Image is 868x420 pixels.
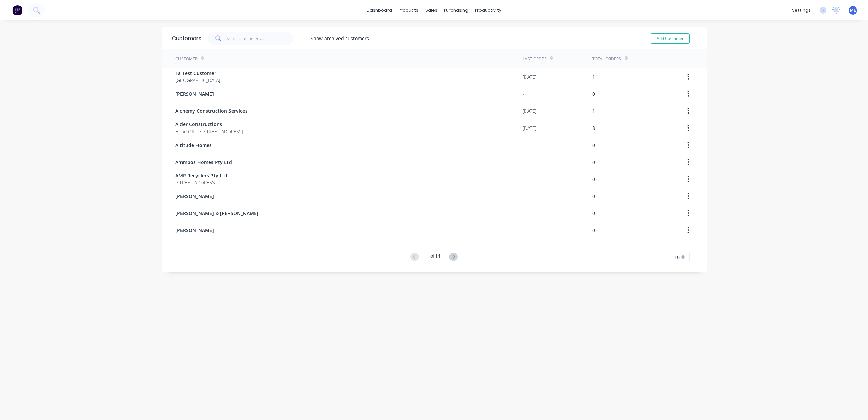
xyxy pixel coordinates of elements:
div: - [523,176,524,183]
span: [PERSON_NAME] & [PERSON_NAME] [175,210,258,217]
div: Last Order [523,56,547,62]
div: - [523,227,524,234]
div: 0 [592,141,595,149]
div: Customer [175,56,198,62]
div: - [523,159,524,166]
div: 8 [592,124,595,132]
span: [GEOGRAPHIC_DATA] [175,77,220,84]
span: 1a Test Customer [175,70,220,77]
img: Factory [12,5,22,15]
span: ME [850,7,856,13]
span: [STREET_ADDRESS] [175,179,227,186]
div: 1 of 14 [428,252,440,262]
div: productivity [472,5,505,15]
span: [PERSON_NAME] [175,90,214,97]
span: Alchemy Construction Services [175,107,248,115]
button: Add Customer [651,33,690,44]
span: Ammbos Homes Pty Ltd [175,159,232,166]
div: Customers [172,34,201,43]
div: - [523,193,524,200]
div: settings [789,5,814,15]
div: 0 [592,90,595,97]
div: - [523,90,524,97]
div: 1 [592,73,595,80]
span: [PERSON_NAME] [175,193,214,200]
div: Total Orders [592,56,621,62]
div: [DATE] [523,107,536,115]
a: dashboard [363,5,395,15]
div: purchasing [441,5,472,15]
span: AMR Recyclers Pty Ltd [175,172,227,179]
div: Show archived customers [311,35,369,42]
div: - [523,210,524,217]
span: Alder Constructions [175,121,243,128]
div: 0 [592,227,595,234]
div: - [523,141,524,149]
span: [PERSON_NAME] [175,227,214,234]
span: Altitude Homes [175,141,212,149]
div: sales [422,5,441,15]
div: [DATE] [523,73,536,80]
div: 0 [592,159,595,166]
span: Head Office [STREET_ADDRESS] [175,128,243,135]
div: 0 [592,193,595,200]
div: [DATE] [523,124,536,132]
input: Search customers... [227,32,293,45]
span: 10 [674,254,680,261]
div: 0 [592,176,595,183]
div: 1 [592,107,595,115]
div: 0 [592,210,595,217]
div: products [395,5,422,15]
